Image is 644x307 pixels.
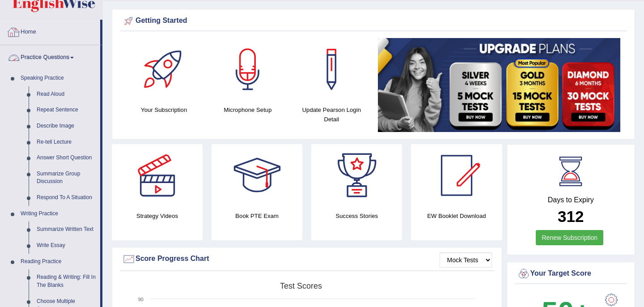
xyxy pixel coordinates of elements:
[122,14,625,28] div: Getting Started
[33,269,100,293] a: Reading & Writing: Fill In The Blanks
[558,208,584,225] b: 312
[138,297,144,302] text: 90
[33,222,100,238] a: Summarize Written Text
[33,166,100,190] a: Summarize Group Discussion
[294,105,369,124] h4: Update Pearson Login Detail
[127,105,201,115] h4: Your Subscription
[378,38,620,132] img: small5.jpg
[33,102,100,118] a: Repeat Sentence
[33,86,100,102] a: Read Aloud
[517,267,625,281] div: Your Target Score
[536,230,603,245] a: Renew Subscription
[212,211,302,221] h4: Book PTE Exam
[33,150,100,166] a: Answer Short Question
[33,118,100,134] a: Describe Image
[122,252,492,266] div: Score Progress Chart
[17,70,100,86] a: Speaking Practice
[112,211,203,221] h4: Strategy Videos
[33,134,100,150] a: Re-tell Lecture
[0,20,100,42] a: Home
[411,211,502,221] h4: EW Booklet Download
[210,105,285,115] h4: Microphone Setup
[280,281,322,290] tspan: Test scores
[311,211,402,221] h4: Success Stories
[33,238,100,254] a: Write Essay
[517,196,625,204] h4: Days to Expiry
[33,190,100,206] a: Respond To A Situation
[17,254,100,270] a: Reading Practice
[17,206,100,222] a: Writing Practice
[0,45,100,68] a: Practice Questions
